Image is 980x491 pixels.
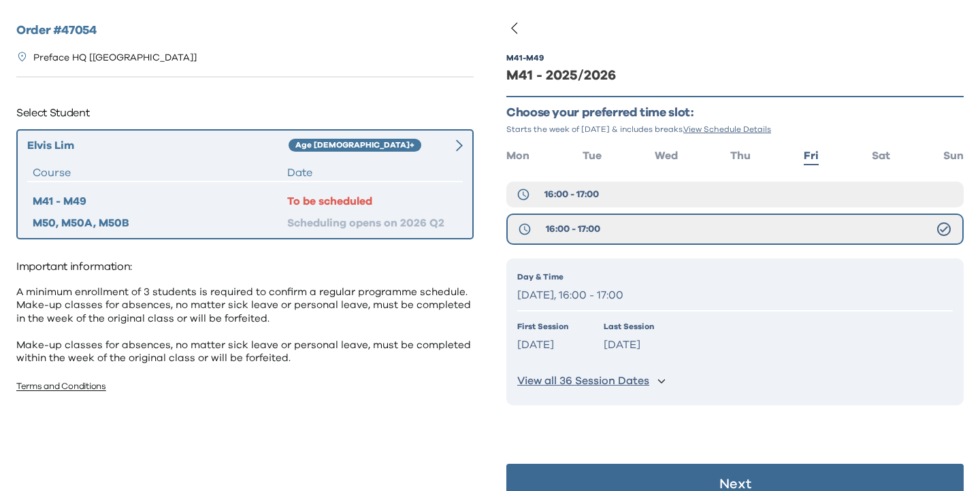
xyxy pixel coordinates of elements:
[506,150,529,161] span: Mon
[604,320,654,333] p: Last Session
[33,165,287,181] div: Course
[506,214,964,245] button: 16:00 - 17:00
[517,271,953,283] p: Day & Time
[544,188,599,201] span: 16:00 - 17:00
[517,335,568,355] p: [DATE]
[872,150,890,161] span: Sat
[517,369,953,394] button: View all 36 Session Dates
[517,374,649,388] p: View all 36 Session Dates
[33,51,197,65] p: Preface HQ [[GEOGRAPHIC_DATA]]
[655,150,678,161] span: Wed
[517,286,953,305] p: [DATE], 16:00 - 17:00
[804,150,819,161] span: Fri
[16,256,474,277] p: Important information:
[583,150,602,161] span: Tue
[506,124,964,135] p: Starts the week of [DATE] & includes breaks.
[33,193,287,209] div: M41 - M49
[546,222,600,236] span: 16:00 - 17:00
[289,139,421,152] div: Age [DEMOGRAPHIC_DATA]+
[287,215,457,231] div: Scheduling opens on 2026 Q2
[730,150,751,161] span: Thu
[16,22,474,40] h2: Order # 47054
[506,66,964,85] div: M41 - 2025/2026
[16,286,474,365] p: A minimum enrollment of 3 students is required to confirm a regular programme schedule. Make-up c...
[506,105,964,121] p: Choose your preferred time slot:
[943,150,964,161] span: Sun
[33,215,287,231] div: M50, M50A, M50B
[287,165,457,181] div: Date
[16,382,106,391] a: Terms and Conditions
[604,335,654,355] p: [DATE]
[517,320,568,333] p: First Session
[16,102,474,124] p: Select Student
[287,193,457,209] div: To be scheduled
[506,182,964,207] button: 16:00 - 17:00
[683,125,771,133] span: View Schedule Details
[719,477,751,491] p: Next
[506,52,544,63] div: M41 - M49
[27,137,289,154] div: Elvis Lim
